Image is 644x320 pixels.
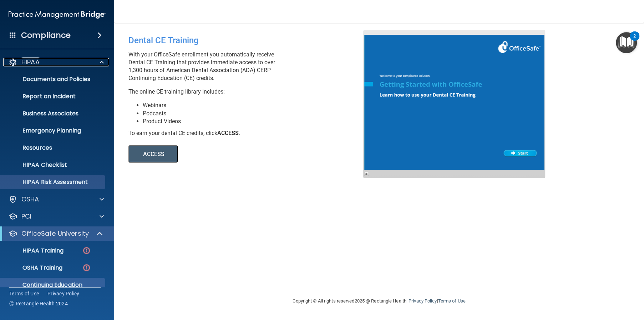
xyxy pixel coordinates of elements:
[5,281,102,289] p: Continuing Education
[438,298,465,304] a: Terms of Use
[5,144,102,151] p: Resources
[521,269,635,298] iframe: Drift Widget Chat Controller
[5,110,102,117] p: Business Associates
[9,212,104,221] a: PCI
[5,93,102,100] p: Report an Incident
[5,127,102,134] p: Emergency Planning
[128,145,178,162] button: ACCESS
[21,195,39,204] p: OSHA
[9,58,104,66] a: HIPAA
[5,247,64,254] p: HIPAA Training
[5,76,102,83] p: Documents and Policies
[21,30,71,40] h4: Compliance
[249,290,509,312] div: Copyright © All rights reserved 2025 @ Rectangle Health | |
[82,246,91,255] img: danger-circle.6113f641.png
[9,300,68,307] span: Ⓒ Rectangle Health 2024
[5,179,102,186] p: HIPAA Risk Assessment
[128,51,369,82] p: With your OfficeSafe enrollment you automatically receive Dental CE Training that provides immedi...
[217,130,239,136] b: ACCESS
[128,30,369,51] div: Dental CE Training
[128,88,369,96] p: The online CE training library includes:
[21,229,89,238] p: OfficeSafe University
[616,32,637,53] button: Open Resource Center, 2 new notifications
[5,161,102,169] p: HIPAA Checklist
[143,117,369,125] li: Product Videos
[9,7,106,22] img: PMB logo
[82,263,91,272] img: danger-circle.6113f641.png
[633,36,636,45] div: 2
[409,298,437,304] a: Privacy Policy
[128,152,324,157] a: ACCESS
[143,101,369,109] li: Webinars
[9,290,39,297] a: Terms of Use
[9,229,103,238] a: OfficeSafe University
[5,264,62,271] p: OSHA Training
[128,129,369,137] div: To earn your dental CE credits, click .
[21,58,40,66] p: HIPAA
[21,212,31,221] p: PCI
[47,290,80,297] a: Privacy Policy
[143,110,369,117] li: Podcasts
[9,195,104,204] a: OSHA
